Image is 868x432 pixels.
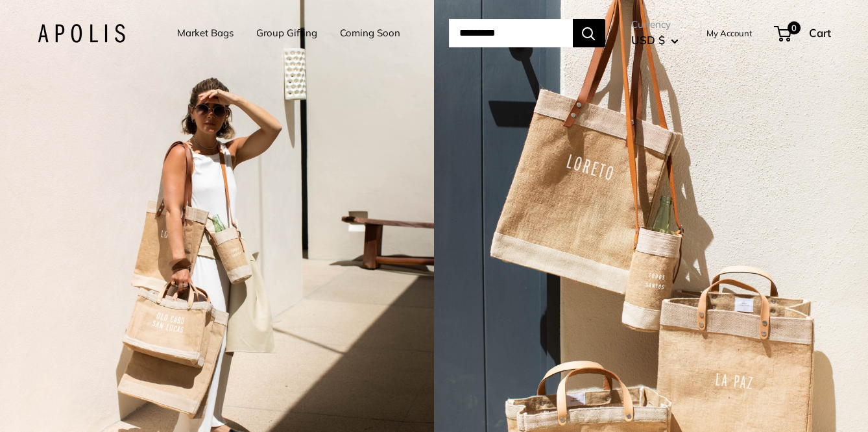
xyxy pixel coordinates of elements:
a: 0 Cart [775,23,831,43]
span: 0 [787,21,800,34]
button: Search [573,19,605,47]
span: Cart [809,26,831,40]
a: My Account [706,25,753,41]
button: USD $ [631,30,679,51]
a: Group Gifting [256,24,317,42]
a: Coming Soon [340,24,400,42]
span: USD $ [631,33,665,47]
span: Currency [631,16,679,34]
input: Search... [449,19,573,47]
a: Market Bags [177,24,234,42]
img: Apolis [38,24,125,43]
